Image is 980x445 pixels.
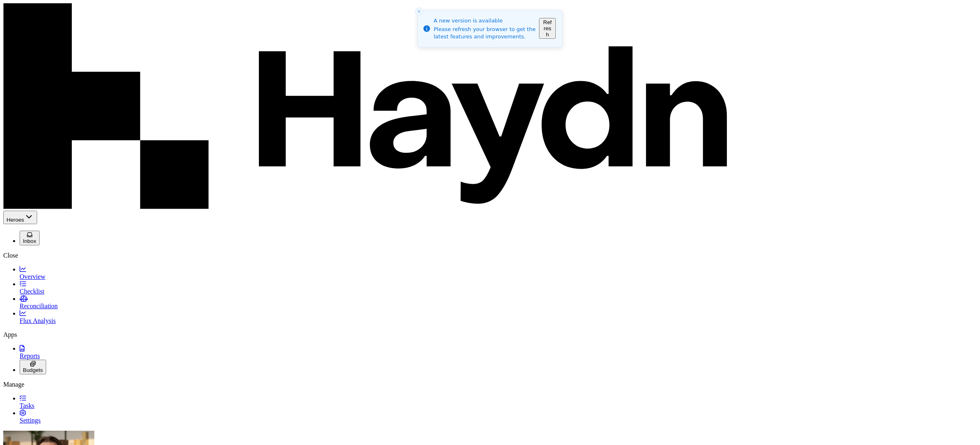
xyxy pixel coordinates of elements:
[20,266,977,280] a: Overview
[20,273,45,280] span: Overview
[23,238,36,244] span: Inbox
[20,345,977,359] a: Reports
[20,288,44,295] span: Checklist
[3,252,977,259] div: Close
[20,402,34,409] span: Tasks
[23,367,43,373] span: Budgets
[20,409,977,424] a: Settings
[3,211,37,224] button: Heroes
[434,17,537,25] div: A new version is available
[3,381,977,388] div: Manage
[20,417,41,424] span: Settings
[20,352,40,359] span: Reports
[20,295,977,309] a: Reconciliation
[7,217,24,223] span: Heroes
[434,26,537,40] div: Please refresh your browser to get the latest features and improvements.
[20,231,40,245] button: Inbox
[20,317,56,324] span: Flux Analysis
[20,395,977,409] a: Tasks
[20,303,58,309] span: Reconciliation
[539,18,556,39] button: Refresh
[20,280,977,295] a: Checklist
[3,331,977,338] div: Apps
[415,7,423,16] button: Close toast
[3,3,727,209] img: Haydn Logo
[20,310,977,324] a: Flux Analysis
[20,360,46,374] button: Budgets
